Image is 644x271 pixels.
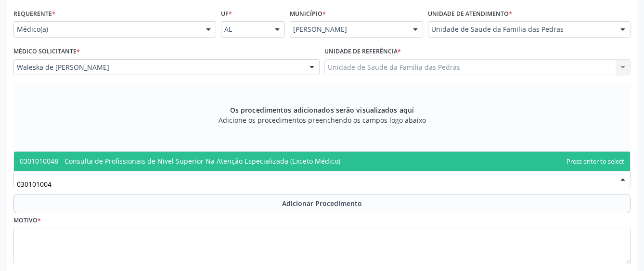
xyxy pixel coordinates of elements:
[13,213,41,228] label: Motivo
[282,198,362,208] span: Adicionar Procedimento
[324,44,401,59] label: Unidade de referência
[290,6,326,21] label: Município
[17,25,196,34] span: Médico(a)
[17,174,611,194] input: Buscar por procedimento
[224,25,266,34] span: AL
[13,44,80,59] label: Médico Solicitante
[219,115,426,125] span: Adicione os procedimentos preenchendo os campos logo abaixo
[230,105,414,115] span: Os procedimentos adicionados serão visualizados aqui
[13,6,55,21] label: Requerente
[431,25,611,34] span: Unidade de Saude da Familia das Pedras
[293,25,403,34] span: [PERSON_NAME]
[428,6,512,21] label: Unidade de atendimento
[17,63,300,72] span: Waleska de [PERSON_NAME]
[13,194,631,213] button: Adicionar Procedimento
[20,156,340,166] span: 0301010048 - Consulta de Profissionais de Nivel Superior Na Atenção Especializada (Exceto Médico)
[221,6,232,21] label: UF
